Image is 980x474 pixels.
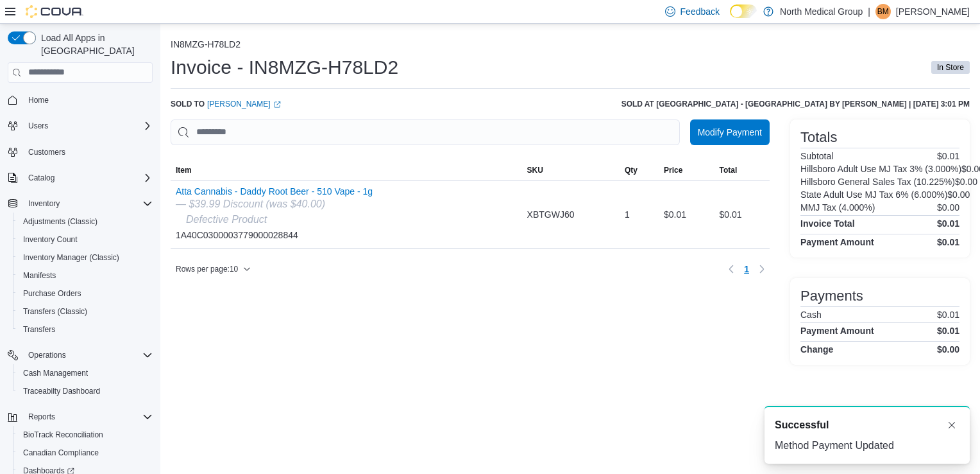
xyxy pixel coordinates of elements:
[176,264,238,274] span: Rows per page : 10
[13,267,158,285] button: Manifests
[18,427,108,443] a: BioTrack Reconciliation
[18,383,153,399] span: Traceabilty Dashboard
[18,214,103,229] a: Adjustments (Classic)
[28,412,55,422] span: Reports
[714,160,770,180] button: Total
[800,130,837,145] h3: Totals
[23,270,56,281] span: Manifests
[800,288,863,304] h3: Payments
[937,151,959,161] p: $0.01
[18,286,153,301] span: Purchase Orders
[800,326,874,336] h4: Payment Amount
[23,288,81,299] span: Purchase Orders
[18,250,124,265] a: Inventory Manager (Classic)
[730,4,757,18] input: Dark Mode
[18,304,153,319] span: Transfers (Classic)
[23,92,54,108] a: Home
[775,438,959,453] div: Method Payment Updated
[620,160,659,180] button: Qty
[171,99,281,109] div: Sold to
[28,147,65,157] span: Customers
[780,4,863,19] p: North Medical Group
[23,196,153,211] span: Inventory
[171,160,522,180] button: Item
[896,4,970,19] p: [PERSON_NAME]
[23,368,88,378] span: Cash Management
[13,382,158,400] button: Traceabilty Dashboard
[937,344,959,355] h4: $0.00
[23,386,100,396] span: Traceabilty Dashboard
[13,285,158,303] button: Purchase Orders
[877,4,889,19] span: BM
[13,249,158,267] button: Inventory Manager (Classic)
[937,237,959,247] h4: $0.01
[875,4,891,19] div: Brendan Mccutchen
[18,250,153,265] span: Inventory Manager (Classic)
[23,409,153,425] span: Reports
[13,303,158,320] button: Transfers (Classic)
[23,347,153,363] span: Operations
[28,198,60,209] span: Inventory
[171,39,970,52] nav: An example of EuiBreadcrumbs
[659,202,714,227] div: $0.01
[698,126,762,139] span: Modify Payment
[723,259,770,279] nav: Pagination for table: MemoryTable from EuiInMemoryTable
[23,347,71,363] button: Operations
[800,218,855,229] h4: Invoice Total
[18,232,153,247] span: Inventory Count
[3,346,158,364] button: Operations
[714,202,770,227] div: $0.01
[18,214,153,229] span: Adjustments (Classic)
[775,417,959,433] div: Notification
[931,61,970,74] span: In Store
[18,445,104,461] a: Canadian Compliance
[937,202,959,213] p: $0.00
[527,207,575,222] span: XBTGWJ60
[13,213,158,231] button: Adjustments (Classic)
[18,445,153,461] span: Canadian Compliance
[23,170,60,186] button: Catalog
[23,118,53,134] button: Users
[176,186,373,243] div: 1A40C0300003779000028844
[207,99,281,109] a: [PERSON_NAME]External link
[13,320,158,338] button: Transfers
[937,62,964,73] span: In Store
[620,202,659,227] div: 1
[36,31,153,57] span: Load All Apps in [GEOGRAPHIC_DATA]
[3,169,158,187] button: Catalog
[23,430,103,440] span: BioTrack Reconciliation
[754,261,770,277] button: Next page
[18,322,153,337] span: Transfers
[28,95,49,105] span: Home
[621,99,970,109] h6: Sold at [GEOGRAPHIC_DATA] - [GEOGRAPHIC_DATA] by [PERSON_NAME] | [DATE] 3:01 PM
[28,173,55,183] span: Catalog
[719,165,737,175] span: Total
[3,408,158,426] button: Reports
[23,118,153,134] span: Users
[23,306,87,317] span: Transfers (Classic)
[13,364,158,382] button: Cash Management
[690,119,770,145] button: Modify Payment
[659,160,714,180] button: Price
[800,310,822,320] h6: Cash
[23,196,65,211] button: Inventory
[800,177,955,187] h6: Hillsboro General Sales Tax (10.225%)
[955,177,977,187] p: $0.00
[176,197,373,212] div: — $39.99 Discount (was $40.00)
[723,261,739,277] button: Previous page
[23,324,55,335] span: Transfers
[23,92,153,108] span: Home
[23,144,153,160] span: Customers
[176,186,373,197] button: Atta Cannabis - Daddy Root Beer - 510 Vape - 1g
[944,417,959,433] button: Dismiss toast
[171,39,241,49] button: IN8MZG-H78LD2
[18,427,153,443] span: BioTrack Reconciliation
[273,101,281,109] svg: External link
[680,5,720,18] span: Feedback
[3,195,158,213] button: Inventory
[171,119,680,145] input: This is a search bar. As you type, the results lower in the page will automatically filter.
[800,189,947,200] h6: State Adult Use MJ Tax 6% (6.000%)
[28,350,66,360] span: Operations
[13,231,158,249] button: Inventory Count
